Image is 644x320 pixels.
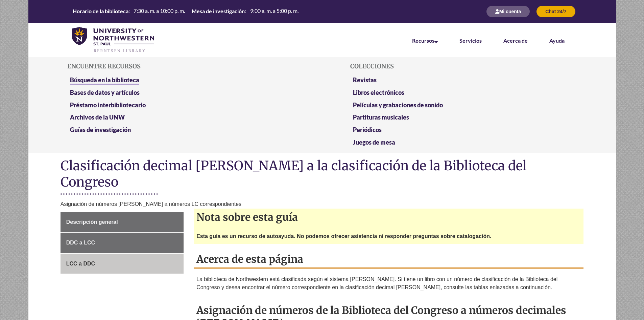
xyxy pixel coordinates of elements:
font: Nota sobre esta guía [196,211,298,223]
a: Mi cuenta [486,8,530,14]
font: LCC a DDC [66,261,95,266]
a: Bases de datos y artículos [70,89,140,96]
a: Préstamo interbibliotecario [70,101,146,109]
img: Logotipo de la biblioteca de la UNWSP [72,27,154,54]
div: Menú de la página de guía [61,212,184,274]
a: Revistas [353,76,377,84]
font: Asignación de números [PERSON_NAME] a números LC correspondientes [61,201,241,207]
a: Periódicos [353,126,382,133]
font: Mesa de investigación: [192,8,246,14]
font: Acerca de esta página [196,253,303,265]
a: Películas y grabaciones de sonido [353,101,443,109]
font: Descripción general [66,219,118,225]
a: Juegos de mesa [353,138,395,146]
font: La biblioteca de Northwestern está clasificada según el sistema [PERSON_NAME]. Si tiene un libro ... [196,276,557,290]
button: Chat 24/7 [536,6,575,17]
a: Libros electrónicos [353,89,404,96]
font: Chat 24/7 [545,9,566,14]
font: Mi cuenta [499,9,521,14]
font: Recursos [412,37,434,44]
table: Horas de hoy [70,6,301,16]
a: Servicios [459,37,482,44]
a: Descripción general [61,212,184,232]
button: Mi cuenta [486,6,530,17]
font: 7:30 a. m. a 10:00 p. m. [134,7,185,14]
a: Chat 24/7 [536,8,575,14]
a: Búsqueda en la biblioteca [70,76,139,85]
a: Partituras musicales [353,113,409,121]
font: DDC a LCC [66,240,95,246]
a: Ayuda [549,37,565,44]
a: Archivos de la UNW [70,113,125,121]
font: Búsqueda en la biblioteca [70,76,139,84]
a: Recursos [412,37,438,44]
font: Colecciones [350,62,394,70]
font: Horario de la biblioteca: [73,8,130,14]
font: Encuentre recursos [67,62,141,70]
font: 9:00 a. m. a 5:00 p. m. [250,7,299,14]
a: DDC a LCC [61,233,184,253]
a: LCC a DDC [61,254,184,274]
a: Guías de investigación [70,126,131,133]
font: Esta guía es un recurso de autoayuda. No podemos ofrecer asistencia ni responder preguntas sobre ... [196,233,491,239]
a: Horas de hoy [70,6,301,17]
a: Acerca de [503,37,528,44]
font: Clasificación decimal [PERSON_NAME] a la clasificación de la Biblioteca del Congreso [61,157,527,190]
